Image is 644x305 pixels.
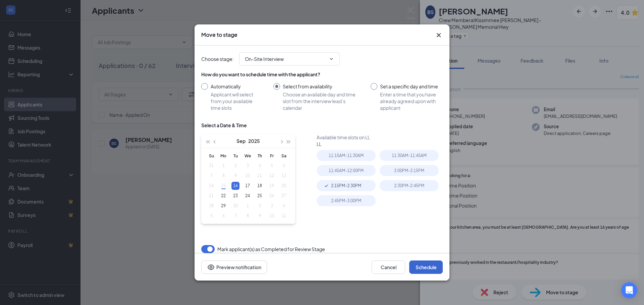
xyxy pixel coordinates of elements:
[229,191,241,201] td: 2025-09-23
[409,260,443,274] button: Schedule
[317,165,376,176] div: 11:45AM - 12:00PM
[324,183,329,188] svg: Checkmark
[217,151,229,161] th: Mo
[317,150,376,161] div: 11:15AM - 11:30AM
[241,151,254,161] th: We
[207,263,215,271] svg: Eye
[244,192,252,200] div: 24
[219,202,227,210] div: 29
[254,151,266,161] th: Th
[217,201,229,211] td: 2025-09-29
[201,260,267,274] button: Preview notificationEye
[231,182,239,190] div: 16
[256,192,264,200] div: 25
[435,31,443,39] button: Close
[201,122,247,129] div: Select a Date & Time
[329,56,334,62] svg: ChevronDown
[317,195,376,206] div: 2:45PM - 3:00PM
[248,134,260,148] button: 2025
[201,71,443,78] div: How do you want to schedule time with the applicant?
[317,134,443,141] div: Available time slots on LL
[621,282,637,298] div: Open Intercom Messenger
[256,182,264,190] div: 18
[317,180,376,191] div: 2:15PM - 2:30PM
[241,191,254,201] td: 2025-09-24
[244,182,252,190] div: 17
[435,31,443,39] svg: Cross
[229,151,241,161] th: Tu
[317,141,443,147] div: LL
[236,134,246,148] button: Sep
[217,191,229,201] td: 2025-09-22
[201,31,237,39] h3: Move to stage
[372,260,405,274] button: Cancel
[380,165,439,176] div: 2:00PM - 2:15PM
[278,151,290,161] th: Sa
[231,192,239,200] div: 23
[219,192,227,200] div: 22
[380,150,439,161] div: 11:30AM - 11:45AM
[217,245,325,253] span: Mark applicant(s) as Completed for Review Stage
[380,180,439,191] div: 2:30PM - 2:45PM
[254,181,266,191] td: 2025-09-18
[229,181,241,191] td: 2025-09-16
[241,181,254,191] td: 2025-09-17
[201,55,234,63] span: Choose stage :
[205,151,217,161] th: Su
[266,151,278,161] th: Fr
[254,191,266,201] td: 2025-09-25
